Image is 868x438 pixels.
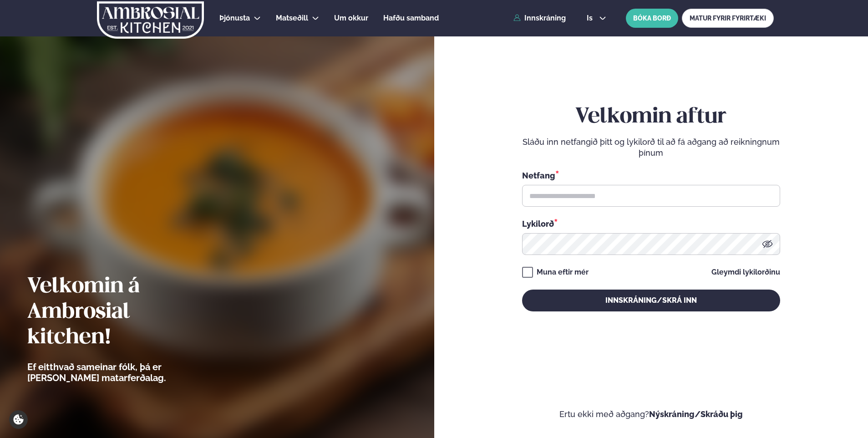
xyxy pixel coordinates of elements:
[219,13,250,24] a: Þjónusta
[334,13,368,24] a: Um okkur
[587,15,595,22] span: is
[276,13,308,24] a: Matseðill
[522,137,780,158] p: Sláðu inn netfangið þitt og lykilorð til að fá aðgang að reikningnum þínum
[27,362,216,383] p: Ef eitthvað sameinar fólk, þá er [PERSON_NAME] matarferðalag.
[96,1,205,39] img: logo
[579,15,614,22] button: is
[334,14,368,22] span: Um okkur
[522,218,780,229] div: Lykilorð
[522,104,780,130] h2: Velkomin aftur
[682,9,774,28] a: MATUR FYRIR FYRIRTÆKI
[27,274,216,351] h2: Velkomin á Ambrosial kitchen!
[9,410,28,429] a: Cookie settings
[383,14,439,22] span: Hafðu samband
[219,14,250,22] span: Þjónusta
[711,269,780,276] a: Gleymdi lykilorðinu
[513,14,566,22] a: Innskráning
[462,409,841,420] p: Ertu ekki með aðgang?
[626,9,678,28] button: BÓKA BORÐ
[522,290,780,311] button: Innskráning/Skrá inn
[383,13,439,24] a: Hafðu samband
[276,14,308,22] span: Matseðill
[649,409,743,419] a: Nýskráning/Skráðu þig
[522,169,780,181] div: Netfang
